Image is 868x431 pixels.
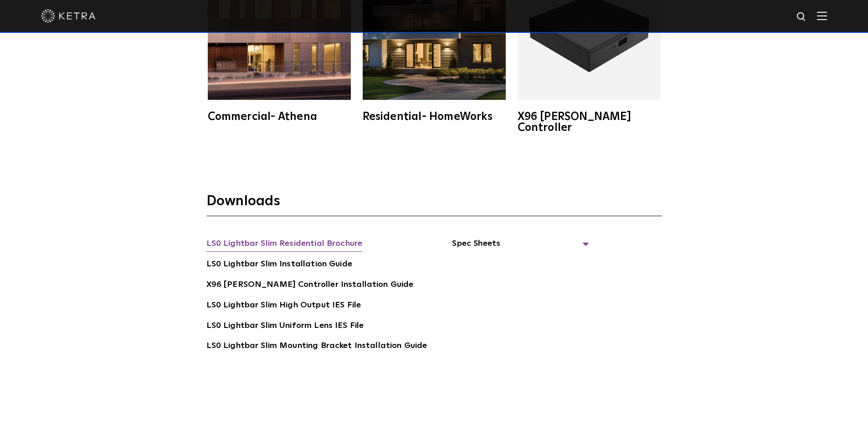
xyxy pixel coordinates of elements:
span: Spec Sheets [452,237,589,257]
a: LS0 Lightbar Slim Mounting Bracket Installation Guide [206,339,427,354]
div: Commercial- Athena [208,111,351,122]
h3: Downloads [206,192,662,216]
a: X96 [PERSON_NAME] Controller Installation Guide [206,278,414,293]
img: Hamburger%20Nav.svg [817,11,827,20]
img: ketra-logo-2019-white [41,9,96,23]
a: LS0 Lightbar Slim Uniform Lens IES File [206,319,364,334]
a: LS0 Lightbar Slim Installation Guide [206,258,352,272]
a: LS0 Lightbar Slim High Output IES File [206,299,361,313]
img: search icon [796,11,807,23]
div: X96 [PERSON_NAME] Controller [518,111,661,133]
div: Residential- HomeWorks [363,111,506,122]
a: LS0 Lightbar Slim Residential Brochure [206,237,363,252]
